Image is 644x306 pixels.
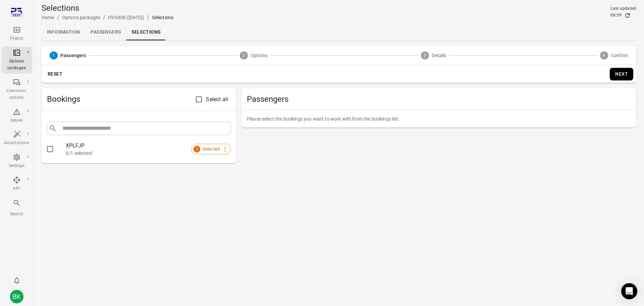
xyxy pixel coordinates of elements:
div: 08:59 [610,12,622,19]
div: BK [10,290,23,303]
a: Automations [1,128,32,148]
a: HV0458 ([DATE]) [108,15,144,20]
text: 1 [52,53,55,58]
a: Options packages [62,15,100,20]
li: / [57,13,59,21]
a: Options packages [1,47,32,74]
li: / [147,13,149,21]
div: Last updated [610,5,636,12]
a: Passengers [85,24,126,40]
span: Passengers [247,94,631,104]
span: Options [251,52,267,59]
a: Information [42,24,85,40]
a: Communi-cations [1,76,32,103]
div: Selected [191,144,231,155]
div: Open Intercom Messenger [621,283,637,299]
div: 0/1 selected [66,150,231,157]
div: API [4,185,29,192]
span: Passengers [60,52,86,59]
text: 2 [243,53,245,58]
button: Notifications [10,274,23,287]
button: Bela Kanchan [7,287,26,306]
div: Options packages [4,58,29,72]
a: Flights [1,24,32,44]
div: Selections [152,14,174,21]
a: Selections [126,24,166,40]
span: Details [432,52,446,59]
text: 3 [424,53,426,58]
div: Flights [4,35,29,42]
h1: Selections [42,3,173,13]
div: Communi-cations [4,88,29,101]
nav: Breadcrumbs [42,13,173,21]
button: Next [610,68,633,80]
button: Reset [44,68,66,80]
a: Home [42,15,54,20]
div: Settings [4,163,29,169]
a: Issues [1,106,32,126]
div: Search [4,211,29,218]
li: / [103,13,105,21]
button: Refresh data [624,12,631,19]
span: Select all [206,95,228,103]
h2: Bookings [47,94,196,104]
div: Local navigation [42,24,636,40]
div: Issues [4,117,29,124]
span: Confirm [611,52,628,59]
p: Please select the bookings you want to work with from the bookings list. [247,116,631,122]
span: Selected [199,146,223,152]
a: API [1,174,32,194]
div: Automations [4,140,29,146]
a: Settings [1,151,32,171]
div: XPLFJP [66,142,231,150]
text: 4 [603,53,605,58]
button: Search [1,197,32,219]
